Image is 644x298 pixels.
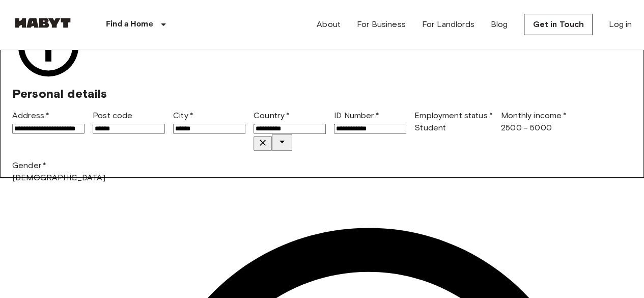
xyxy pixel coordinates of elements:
a: For Business [357,18,406,31]
label: Gender [12,160,46,170]
div: [DEMOGRAPHIC_DATA] [12,172,105,184]
label: Country [254,111,290,120]
div: 2500 - 5000 [501,122,567,134]
div: Post code [93,110,165,134]
a: Get in Touch [524,14,593,35]
label: Employment status [414,111,493,120]
label: Monthly income [501,111,567,120]
a: For Landlords [422,18,474,31]
label: ID Number [334,111,379,120]
label: Post code [93,111,132,120]
span: Personal details [12,86,107,101]
button: Open [272,134,292,151]
label: Address [12,111,49,120]
p: Find a Home [106,18,153,31]
a: About [317,18,341,31]
label: City [173,111,193,120]
a: Blog [491,18,508,31]
div: City [173,110,245,134]
a: Log in [609,18,632,31]
img: Habyt [12,18,73,28]
div: Address [12,110,85,134]
button: Clear [254,136,272,151]
div: ID Number [334,110,406,134]
div: Student [414,122,493,134]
